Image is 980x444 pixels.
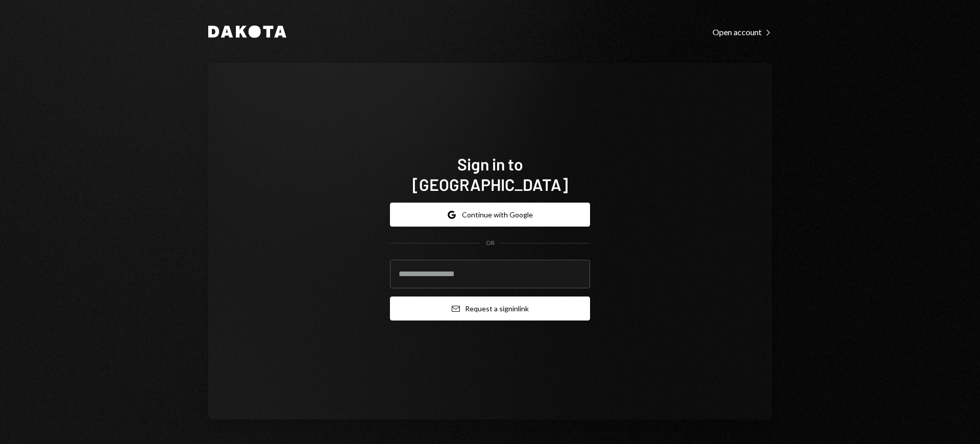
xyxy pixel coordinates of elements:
a: Open account [713,26,772,37]
button: Continue with Google [390,203,590,227]
div: Open account [713,27,772,37]
h1: Sign in to [GEOGRAPHIC_DATA] [390,154,590,194]
button: Request a signinlink [390,297,590,320]
div: OR [486,239,495,248]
